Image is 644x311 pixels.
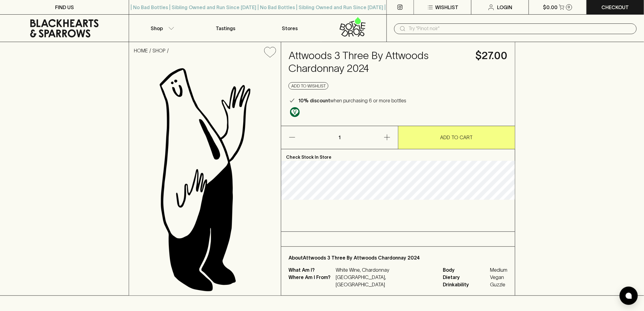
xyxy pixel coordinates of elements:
[289,254,508,261] p: About Attwoods 3 Three By Attwoods Chardonnay 2024
[129,15,193,42] button: Shop
[626,293,632,299] img: bubble-icon
[543,4,558,11] p: $0.00
[55,4,74,11] p: FIND US
[289,82,328,90] button: Add to wishlist
[490,266,508,274] span: Medium
[298,97,406,104] p: when purchasing 6 or more bottles
[282,25,298,32] p: Stores
[602,4,629,11] p: Checkout
[289,266,334,274] p: What Am I?
[490,274,508,281] span: Vegan
[336,274,436,288] p: [GEOGRAPHIC_DATA], [GEOGRAPHIC_DATA]
[298,98,330,103] b: 10% discount
[409,24,632,34] input: Try "Pinot noir"
[443,274,489,281] span: Dietary
[290,107,300,117] img: Vegan
[443,266,489,274] span: Body
[216,25,235,32] p: Tastings
[476,49,508,62] h4: $27.00
[289,49,468,75] h4: Attwoods 3 Three By Attwoods Chardonnay 2024
[281,149,515,161] p: Check Stock In Store
[258,15,322,42] a: Stores
[289,274,334,288] p: Where Am I From?
[332,126,347,149] p: 1
[134,48,148,53] a: HOME
[262,44,278,60] button: Add to wishlist
[151,25,163,32] p: Shop
[497,4,513,11] p: Login
[152,48,166,53] a: SHOP
[398,126,515,149] button: ADD TO CART
[289,106,301,118] a: Made without the use of any animal products.
[440,134,473,141] p: ADD TO CART
[490,281,508,288] span: Guzzle
[568,5,570,9] p: 0
[129,62,281,295] img: Attwoods 3 Three By Attwoods Chardonnay 2024
[435,4,458,11] p: Wishlist
[443,281,489,288] span: Drinkability
[336,266,436,274] p: White Wine, Chardonnay
[194,15,258,42] a: Tastings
